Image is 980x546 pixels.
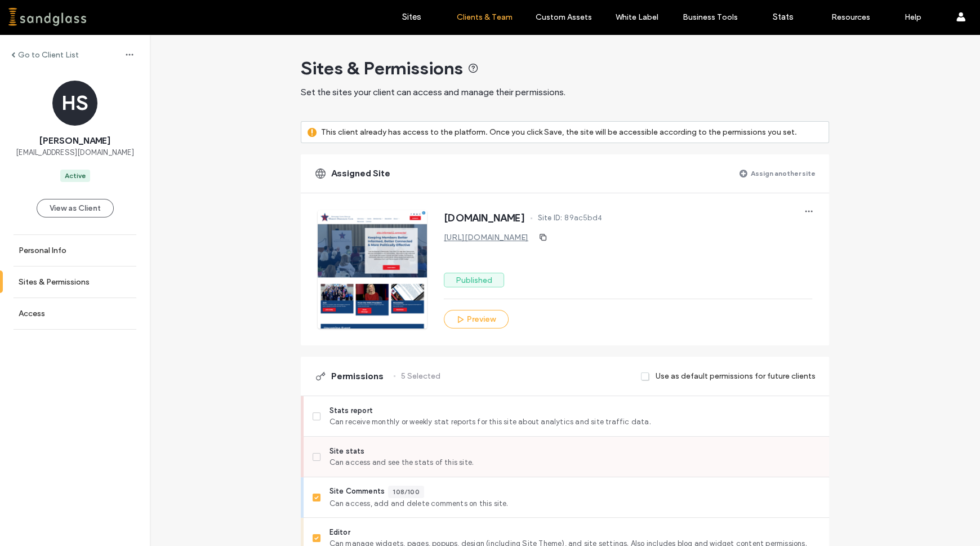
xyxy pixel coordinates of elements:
label: Use as default permissions for future clients [656,366,816,387]
label: Sites & Permissions [19,277,90,287]
div: Active [65,171,86,181]
button: Preview [444,310,509,329]
label: Stats [773,12,794,22]
a: [URL][DOMAIN_NAME] [444,233,528,242]
span: Can receive monthly or weekly stat reports for this site about analytics and site traffic data. [329,416,820,428]
label: This client already has access to the platform. Once you click Save, the site will be accessible ... [321,122,797,143]
label: Clients & Team [457,12,513,22]
span: [PERSON_NAME] [39,135,110,147]
span: Can access and see the stats of this site. [329,457,820,468]
label: Assign another site [751,163,816,183]
span: Site ID: [538,212,563,224]
label: Business Tools [683,12,738,22]
label: Custom Assets [536,12,592,22]
label: Personal Info [19,246,66,255]
span: Editor [329,527,820,538]
span: Permissions [331,370,384,383]
span: [DOMAIN_NAME] [444,212,525,224]
span: Site Comments [329,486,385,498]
span: Site stats [329,446,820,457]
div: HS [52,81,97,126]
span: [EMAIL_ADDRESS][DOMAIN_NAME] [16,147,134,158]
button: View as Client [37,199,114,217]
label: 5 Selected [401,366,440,387]
label: Access [19,309,45,318]
span: Set the sites your client can access and manage their permissions. [301,87,565,97]
label: Sites [402,12,421,22]
span: Help [25,8,48,18]
label: Go to Client List [18,50,79,60]
span: Sites & Permissions [301,57,463,79]
label: Resources [831,12,870,22]
span: 89ac5bd4 [564,212,602,224]
label: White Label [616,12,658,22]
span: Assigned Site [331,167,390,180]
span: Can access, add and delete comments on this site. [329,498,820,509]
span: Stats report [329,405,820,416]
label: Published [444,273,504,287]
label: Help [905,12,921,22]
